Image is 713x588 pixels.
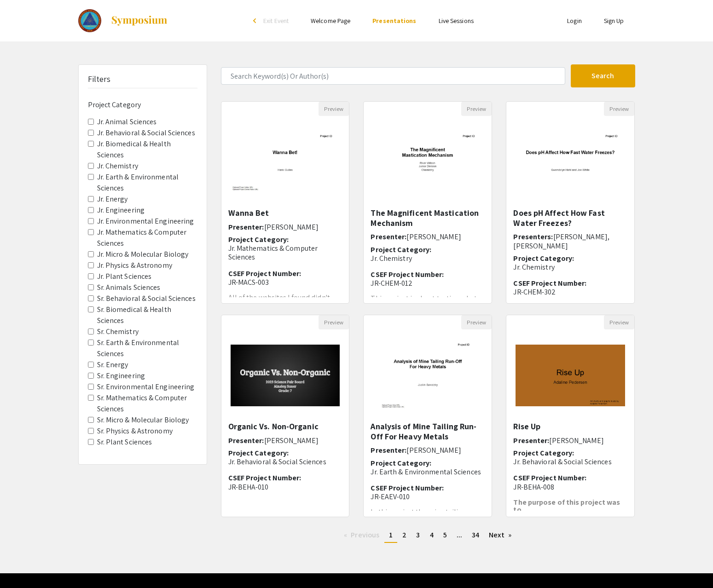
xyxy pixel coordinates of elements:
[513,473,586,483] span: CSEF Project Number:
[264,222,319,232] span: [PERSON_NAME]
[513,263,627,271] p: Jr. Chemistry
[221,101,350,304] div: Open Presentation <p>Wanna Bet</p>
[371,483,444,493] span: CSEF Project Number:
[461,102,492,116] button: Preview
[351,530,379,540] span: Previous
[443,530,447,540] span: 5
[472,530,479,540] span: 34
[457,530,462,540] span: ...
[484,528,516,542] a: Next page
[513,288,627,296] p: JR-CHEM-302
[363,101,492,304] div: Open Presentation <p class="ql-align-center">The Magnificent Mastication Mechanism </p><p><br></p...
[221,67,565,85] input: Search Keyword(s) Or Author(s)
[97,282,161,293] label: Sr. Animals Sciences
[604,17,624,25] a: Sign Up
[371,467,485,476] p: Jr. Earth & Environmental Sciences
[372,17,416,25] a: Presentations
[97,304,197,326] label: Sr. Biomedical & Health Sciences
[228,269,301,278] span: CSEF Project Number:
[97,337,197,359] label: Sr. Earth & Environmental Sciences
[371,279,485,288] p: JR-CHEM-012
[78,9,168,32] a: The 2023 Colorado Science & Engineering Fair
[263,17,289,25] span: Exit Event
[228,421,342,432] h5: Organic Vs. Non-Organic
[506,335,634,415] img: <p>Rise Up</p>
[567,17,582,25] a: Login
[402,530,406,540] span: 2
[513,448,574,458] span: Project Category:
[513,497,620,514] strong: The purpose of this project was to ...
[371,458,431,468] span: Project Category:
[430,530,434,540] span: 4
[228,208,342,218] h5: Wanna Bet
[371,507,470,524] span: In this project the mine tailings from various mines around C...
[364,122,492,202] img: <p class="ql-align-center">The Magnificent Mastication Mechanism </p><p><br></p><p><br></p>
[371,232,485,241] h6: Presenter:
[228,457,342,466] p: Jr. Behavioral & Social Sciences
[221,122,349,202] img: <p>Wanna Bet</p>
[416,530,420,540] span: 3
[97,437,152,448] label: Sr. Plant Sciences
[571,64,635,87] button: Search
[228,244,342,261] p: Jr. Mathematics & Computer Sciences
[97,161,138,172] label: Jr. Chemistry
[253,18,259,23] div: arrow_back_ios
[97,227,197,249] label: Jr. Mathematics & Computer Sciences
[228,483,342,491] p: JR-BEHA-010
[549,436,603,445] span: [PERSON_NAME]
[264,436,319,445] span: [PERSON_NAME]
[461,315,492,329] button: Preview
[406,445,461,455] span: [PERSON_NAME]
[97,138,197,161] label: Jr. Biomedical & Health Sciences
[371,446,485,455] h6: Presenter:
[97,415,189,426] label: Sr. Micro & Molecular Biology
[97,194,128,205] label: Jr. Energy
[221,528,635,543] ul: Pagination
[228,293,330,310] span: All of the websites I found didn't give me clear easy to rea...
[97,370,145,381] label: Sr. Engineering
[97,271,152,282] label: Jr. Plant Sciences
[371,270,444,279] span: CSEF Project Number:
[228,436,342,445] h6: Presenter:
[371,492,485,501] p: JR-EAEV-010
[97,116,157,127] label: Jr. Animal Sciences
[371,295,485,324] p: This project is about testing what foods affect the pH of your saliva, it is interesting because ...
[97,293,196,304] label: Sr. Behavioral & Social Sciences
[363,315,492,517] div: Open Presentation <p>Analysis of Mine Tailing Run-Off For Heavy Metals</p><p><br></p>
[78,9,102,32] img: The 2023 Colorado Science & Engineering Fair
[513,232,627,250] h6: Presenters:
[228,448,289,458] span: Project Category:
[97,260,172,271] label: Jr. Physics & Astronomy
[97,326,139,337] label: Sr. Chemistry
[319,315,349,329] button: Preview
[319,102,349,116] button: Preview
[7,547,39,581] iframe: Chat
[110,15,168,26] img: Symposium by ForagerOne
[97,172,197,194] label: Jr. Earth & Environmental Sciences
[513,254,574,263] span: Project Category:
[513,421,627,432] h5: Rise Up
[389,530,393,540] span: 1
[506,101,635,304] div: Open Presentation <p>Does pH Affect How Fast Water Freezes? </p>
[97,249,189,260] label: Jr. Micro & Molecular Biology
[88,74,111,84] h5: Filters
[97,359,128,370] label: Sr. Energy
[97,216,194,227] label: Jr. Environmental Engineering
[513,457,627,466] p: Jr. Behavioral & Social Sciences
[604,315,634,329] button: Preview
[513,278,586,288] span: CSEF Project Number:
[371,245,431,254] span: Project Category:
[604,102,634,116] button: Preview
[228,223,342,231] h6: Presenter:
[513,232,609,250] span: [PERSON_NAME], [PERSON_NAME]
[221,315,350,517] div: Open Presentation <p>Organic Vs. Non-Organic</p>
[506,122,634,202] img: <p>Does pH Affect How Fast Water Freezes? </p>
[228,235,289,244] span: Project Category:
[439,17,474,25] a: Live Sessions
[371,329,485,421] img: <p>Analysis of Mine Tailing Run-Off For Heavy Metals</p><p><br></p>
[371,421,485,441] h5: Analysis of Mine Tailing Run-Off For Heavy Metals
[513,436,627,445] h6: Presenter:
[513,208,627,228] h5: Does pH Affect How Fast Water Freezes?
[97,127,195,138] label: Jr. Behavioral & Social Sciences
[406,232,461,242] span: [PERSON_NAME]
